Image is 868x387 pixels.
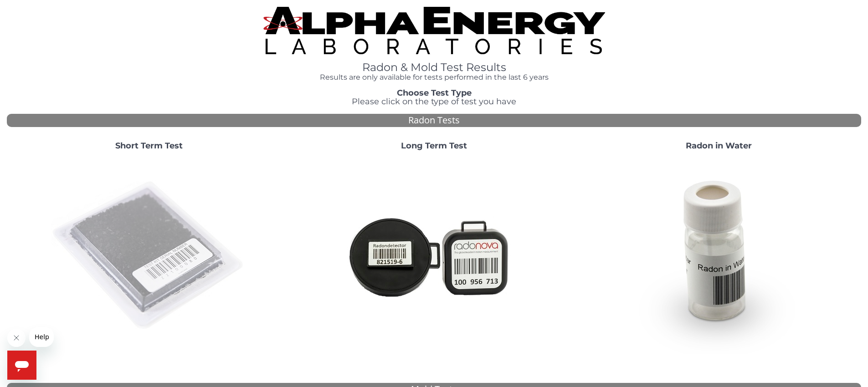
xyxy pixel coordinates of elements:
iframe: Close message [7,329,26,347]
h1: Radon & Mold Test Results [263,61,605,73]
iframe: Message from company [29,327,54,347]
div: Radon Tests [7,114,861,127]
strong: Short Term Test [115,141,183,151]
h4: Results are only available for tests performed in the last 6 years [263,73,605,81]
strong: Long Term Test [401,141,467,151]
iframe: Button to launch messaging window [7,351,36,380]
img: TightCrop.jpg [263,7,605,54]
strong: Choose Test Type [397,88,472,98]
span: Please click on the type of test you have [352,97,516,107]
img: Radtrak2vsRadtrak3.jpg [336,158,532,354]
img: RadoninWater.jpg [621,158,817,354]
img: ShortTerm.jpg [51,158,247,354]
strong: Radon in Water [686,141,752,151]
